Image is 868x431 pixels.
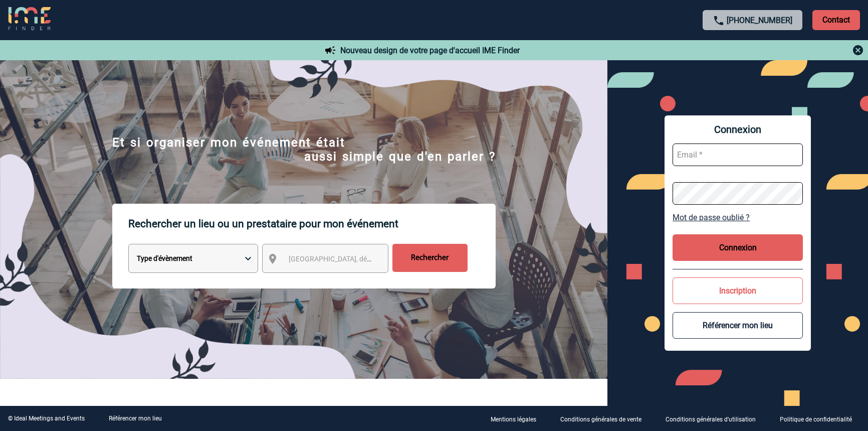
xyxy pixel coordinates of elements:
[483,414,552,423] a: Mentions légales
[727,16,792,25] a: [PHONE_NUMBER]
[666,416,756,423] p: Conditions générales d'utilisation
[289,255,428,263] span: [GEOGRAPHIC_DATA], département, région...
[673,234,803,261] button: Connexion
[772,414,868,423] a: Politique de confidentialité
[713,15,725,27] img: call-24-px.png
[128,204,496,244] p: Rechercher un lieu ou un prestataire pour mon événement
[8,415,85,422] div: © Ideal Meetings and Events
[812,10,860,30] p: Contact
[673,312,803,339] button: Référencer mon lieu
[673,213,803,222] a: Mot de passe oublié ?
[392,244,468,272] input: Rechercher
[673,143,803,166] input: Email *
[491,416,536,423] p: Mentions légales
[673,123,803,135] span: Connexion
[560,416,641,423] p: Conditions générales de vente
[109,415,162,422] a: Référencer mon lieu
[552,414,658,423] a: Conditions générales de vente
[673,277,803,304] button: Inscription
[658,414,772,423] a: Conditions générales d'utilisation
[780,416,852,423] p: Politique de confidentialité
